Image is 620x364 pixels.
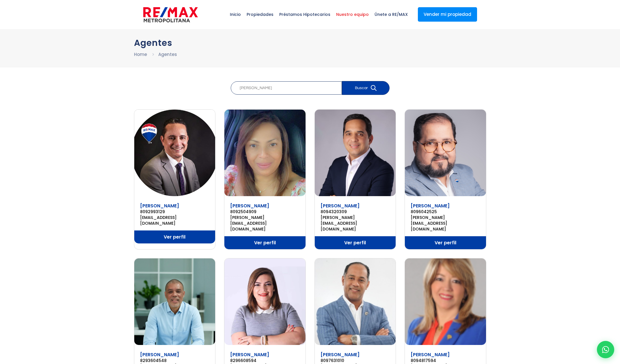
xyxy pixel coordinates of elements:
[411,209,480,215] a: 8096042525
[244,6,276,23] span: Propiedades
[321,209,390,215] a: 8094320309
[227,6,244,23] span: Inicio
[321,202,360,209] a: [PERSON_NAME]
[411,358,480,363] a: 8094817594
[140,358,210,363] a: 8293604548
[315,236,396,249] a: Ver perfil
[224,110,306,196] img: Aida Franco
[158,51,177,58] li: Agentes
[134,230,215,243] a: Ver perfil
[134,51,147,57] a: Home
[143,6,198,23] img: remax-metropolitana-logo
[134,258,215,345] img: Alexis Torres
[372,6,411,23] span: Únete a RE/MAX
[405,110,486,196] img: Alberto Francis
[405,258,486,345] img: Ana Rita Torres
[418,7,477,22] a: Vender mi propiedad
[230,351,269,358] a: [PERSON_NAME]
[231,81,342,95] input: Buscar agentes
[230,202,269,209] a: [PERSON_NAME]
[321,351,360,358] a: [PERSON_NAME]
[411,202,450,209] a: [PERSON_NAME]
[224,236,306,249] a: Ver perfil
[411,351,450,358] a: [PERSON_NAME]
[140,215,210,226] a: [EMAIL_ADDRESS][DOMAIN_NAME]
[342,81,390,95] button: Buscar
[321,358,390,363] a: 8097631010
[140,351,179,358] a: [PERSON_NAME]
[140,209,210,215] a: 8092993129
[333,6,372,23] span: Nuestro equipo
[140,202,179,209] a: [PERSON_NAME]
[405,236,486,249] a: Ver perfil
[230,209,300,215] a: 8092504909
[321,215,390,232] a: [PERSON_NAME][EMAIL_ADDRESS][DOMAIN_NAME]
[411,215,480,232] a: [PERSON_NAME][EMAIL_ADDRESS][DOMAIN_NAME]
[134,38,486,48] h1: Agentes
[315,110,396,196] img: Alberto Bogaert
[276,6,333,23] span: Préstamos Hipotecarios
[134,110,215,196] img: Abrahan Batista
[224,258,306,345] img: Amanda Durán
[315,258,396,345] img: Amaury Ramirez
[230,358,300,363] a: 8296608594
[230,215,300,232] a: [PERSON_NAME][EMAIL_ADDRESS][DOMAIN_NAME]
